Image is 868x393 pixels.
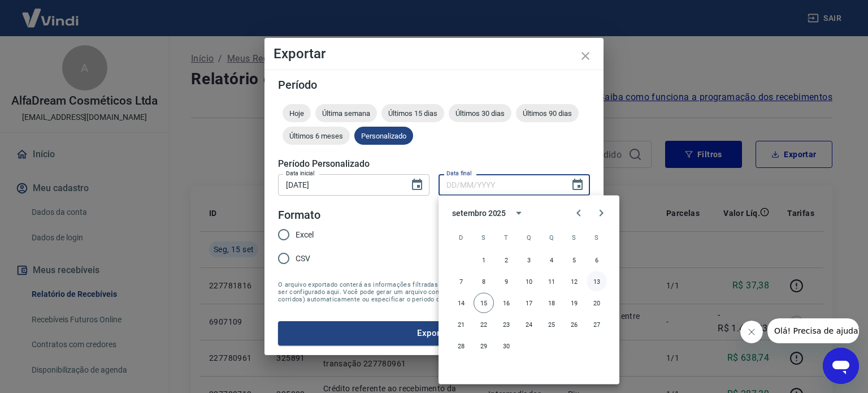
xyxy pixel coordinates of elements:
[449,104,511,122] div: Últimos 30 dias
[474,271,494,292] button: 8
[296,253,310,265] span: CSV
[567,202,590,224] button: Previous month
[278,158,590,170] h5: Período Personalizado
[564,250,584,270] button: 5
[451,336,471,356] button: 28
[278,79,590,90] h5: Período
[296,229,314,241] span: Excel
[474,226,494,249] span: segunda-feira
[406,174,428,196] button: Choose date, selected date is 12 de set de 2025
[354,132,413,140] span: Personalizado
[452,207,506,219] div: setembro 2025
[381,109,444,118] span: Últimos 15 dias
[446,169,472,178] label: Data final
[587,250,607,270] button: 6
[274,47,594,61] h4: Exportar
[381,104,444,122] div: Últimos 15 dias
[474,250,494,270] button: 1
[564,226,584,249] span: sexta-feira
[283,127,350,145] div: Últimos 6 meses
[474,314,494,335] button: 22
[286,169,315,178] label: Data inicial
[587,271,607,292] button: 13
[587,293,607,313] button: 20
[541,271,562,292] button: 11
[496,271,517,292] button: 9
[564,314,584,335] button: 26
[587,314,607,335] button: 27
[564,271,584,292] button: 12
[519,314,539,335] button: 24
[740,321,763,343] iframe: Fechar mensagem
[767,318,859,343] iframe: Mensagem da empresa
[541,293,562,313] button: 18
[278,321,590,345] button: Exportar
[278,281,590,303] span: O arquivo exportado conterá as informações filtradas na tela anterior com exceção do período que ...
[354,127,413,145] div: Personalizado
[315,104,377,122] div: Última semana
[283,109,311,118] span: Hoje
[449,109,511,118] span: Últimos 30 dias
[451,271,471,292] button: 7
[519,250,539,270] button: 3
[283,104,311,122] div: Hoje
[278,207,320,223] legend: Formato
[823,348,859,384] iframe: Botão para abrir a janela de mensagens
[541,314,562,335] button: 25
[474,293,494,313] button: 15
[509,204,528,223] button: calendar view is open, switch to year view
[315,109,377,118] span: Última semana
[587,226,607,249] span: sábado
[564,293,584,313] button: 19
[572,42,599,70] button: close
[496,314,517,335] button: 23
[541,226,562,249] span: quinta-feira
[7,8,95,17] span: Olá! Precisa de ajuda?
[496,226,517,249] span: terça-feira
[516,104,579,122] div: Últimos 90 dias
[474,336,494,356] button: 29
[278,174,401,195] input: DD/MM/YYYY
[451,293,471,313] button: 14
[451,226,471,249] span: domingo
[516,109,579,118] span: Últimos 90 dias
[590,202,613,224] button: Next month
[519,271,539,292] button: 10
[496,293,517,313] button: 16
[496,336,517,356] button: 30
[451,314,471,335] button: 21
[566,174,589,196] button: Choose date
[439,174,562,195] input: DD/MM/YYYY
[519,226,539,249] span: quarta-feira
[496,250,517,270] button: 2
[283,132,350,140] span: Últimos 6 meses
[541,250,562,270] button: 4
[519,293,539,313] button: 17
